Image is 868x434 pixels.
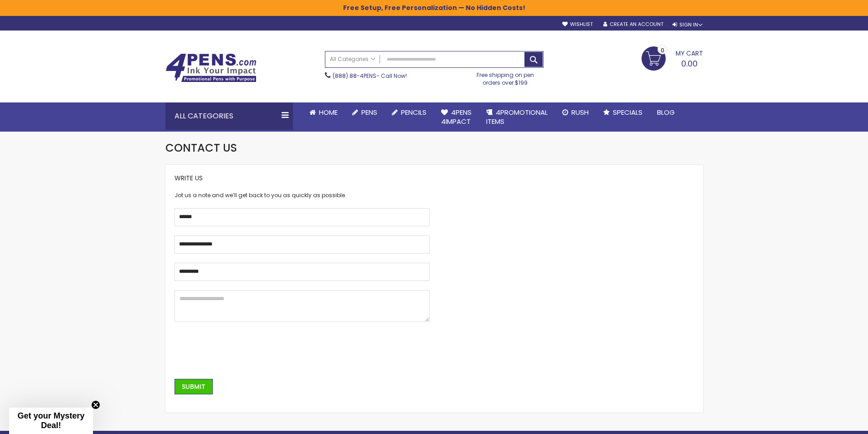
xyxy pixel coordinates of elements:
a: 0.00 0 [642,46,703,69]
a: Home [302,102,345,123]
button: Close teaser [91,400,100,409]
div: Jot us a note and we’ll get back to you as quickly as possible. [175,192,430,199]
span: Blog [657,107,675,117]
span: Pencils [401,107,426,117]
a: Pens [345,102,385,123]
span: Specials [613,107,642,117]
button: Submit [175,379,213,395]
span: All Categories [330,56,375,63]
span: Pens [361,107,377,117]
span: Home [319,107,338,117]
a: Pencils [385,102,434,123]
span: Write Us [175,174,203,183]
a: Blog [650,102,682,123]
a: 4PROMOTIONALITEMS [479,102,555,132]
a: (888) 88-4PENS [333,72,376,80]
a: Rush [555,102,596,123]
span: 4Pens 4impact [441,107,472,126]
div: All Categories [165,102,293,130]
a: Specials [596,102,650,123]
span: 4PROMOTIONAL ITEMS [486,107,548,126]
span: Rush [571,107,589,117]
span: 0 [661,46,664,55]
span: Contact Us [165,140,237,155]
div: Sign In [673,21,703,28]
a: Wishlist [562,21,593,28]
div: Get your Mystery Deal!Close teaser [9,408,93,434]
div: Free shipping on pen orders over $199 [467,68,544,86]
img: 4Pens Custom Pens and Promotional Products [165,53,257,82]
a: All Categories [325,51,380,66]
span: Submit [182,382,205,391]
a: Create an Account [603,21,663,28]
span: 0.00 [681,58,698,69]
span: - Call Now! [333,72,407,80]
span: Get your Mystery Deal! [17,411,84,430]
a: 4Pens4impact [434,102,479,132]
